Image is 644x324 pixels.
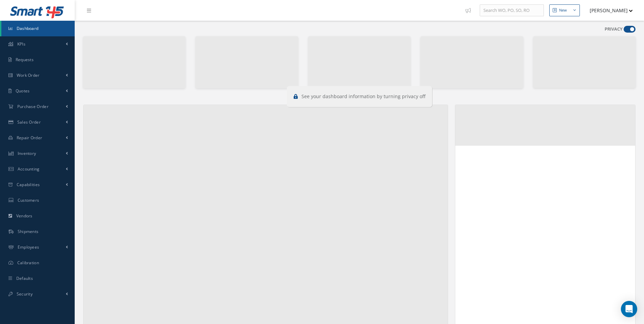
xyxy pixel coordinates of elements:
span: Accounting [18,166,40,172]
span: Inventory [18,150,36,156]
span: Capabilities [17,182,40,187]
span: Vendors [16,213,33,219]
span: Requests [16,57,34,62]
button: [PERSON_NAME] [583,4,633,17]
span: KPIs [17,41,25,47]
span: Dashboard [17,25,39,31]
span: Calibration [17,260,39,266]
span: Shipments [18,229,39,234]
input: Search WO, PO, SO, RO [480,4,544,17]
span: Defaults [16,275,33,281]
span: Employees [18,244,39,250]
button: New [549,4,580,16]
span: See your dashboard information by turning privacy off [301,93,425,100]
div: Open Intercom Messenger [621,301,637,317]
span: Repair Order [17,135,42,141]
span: Sales Order [17,119,41,125]
label: PRIVACY [605,26,623,33]
a: Dashboard [1,21,75,36]
span: Quotes [16,88,30,94]
span: Work Order [17,72,40,78]
div: New [559,7,567,13]
span: Security [17,291,33,297]
span: Purchase Order [17,104,49,109]
span: Customers [18,197,39,203]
